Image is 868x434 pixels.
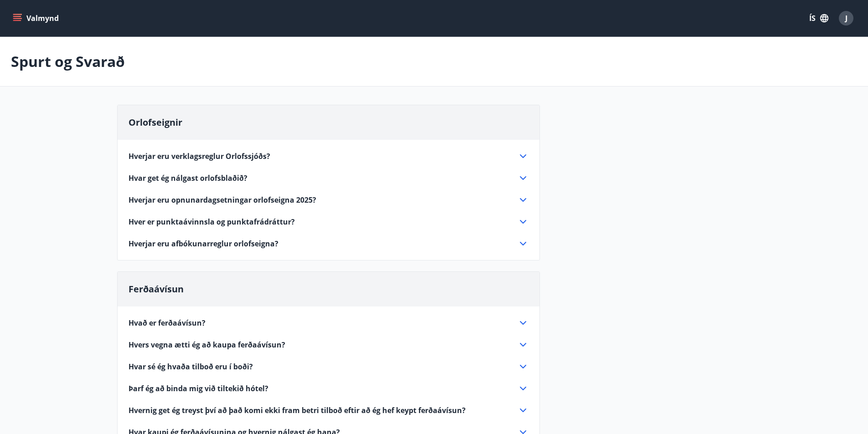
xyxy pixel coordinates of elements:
[128,318,205,328] span: Hvað er ferðaávísun?
[804,10,833,26] button: ÍS
[128,151,529,162] div: Hverjar eru verklagsreglur Orlofssjóðs?
[128,361,529,372] div: Hvar sé ég hvaða tilboð eru í boði?
[835,7,857,29] button: J
[11,51,125,71] p: Spurt og Svarað
[128,383,529,394] div: Þarf ég að binda mig við tiltekið hótel?
[845,13,847,23] span: J
[128,216,529,227] div: Hver er punktaávinnsla og punktafrádráttur?
[128,283,184,295] span: Ferðaávísun
[128,339,529,350] div: Hvers vegna ætti ég að kaupa ferðaávísun?
[128,317,529,328] div: Hvað er ferðaávísun?
[128,194,529,205] div: Hverjar eru opnunardagsetningar orlofseigna 2025?
[128,362,253,372] span: Hvar sé ég hvaða tilboð eru í boði?
[128,195,316,205] span: Hverjar eru opnunardagsetningar orlofseigna 2025?
[128,405,466,415] span: Hvernig get ég treyst því að það komi ekki fram betri tilboð eftir að ég hef keypt ferðaávísun?
[128,405,529,416] div: Hvernig get ég treyst því að það komi ekki fram betri tilboð eftir að ég hef keypt ferðaávísun?
[128,173,529,184] div: Hvar get ég nálgast orlofsblaðið?
[128,173,247,183] span: Hvar get ég nálgast orlofsblaðið?
[128,340,285,350] span: Hvers vegna ætti ég að kaupa ferðaávísun?
[128,239,278,249] span: Hverjar eru afbókunarreglur orlofseigna?
[128,383,268,393] span: Þarf ég að binda mig við tiltekið hótel?
[128,238,529,249] div: Hverjar eru afbókunarreglur orlofseigna?
[128,151,270,161] span: Hverjar eru verklagsreglur Orlofssjóðs?
[128,116,182,128] span: Orlofseignir
[11,10,62,26] button: menu
[128,217,295,227] span: Hver er punktaávinnsla og punktafrádráttur?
